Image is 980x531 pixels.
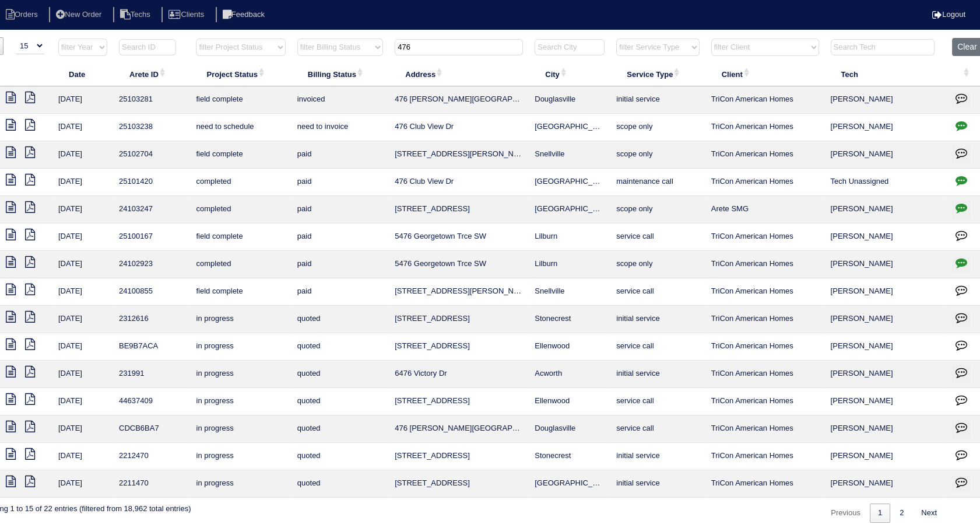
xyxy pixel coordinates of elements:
td: in progress [190,415,291,443]
td: [PERSON_NAME] [825,388,947,415]
td: service call [610,278,705,306]
td: [PERSON_NAME] [825,333,947,361]
td: field complete [190,141,291,169]
td: [STREET_ADDRESS] [389,333,529,361]
td: Lilburn [529,251,610,278]
td: 476 Club View Dr [389,114,529,141]
td: completed [190,169,291,196]
td: 476 [PERSON_NAME][GEOGRAPHIC_DATA] [389,415,529,443]
td: 24103247 [113,196,190,223]
td: Acworth [529,361,610,388]
td: BE9B7ACA [113,333,190,361]
td: [DATE] [52,196,113,223]
td: quoted [291,415,389,443]
td: [PERSON_NAME] [825,251,947,278]
td: TriCon American Homes [705,388,825,415]
td: [PERSON_NAME] [825,86,947,114]
td: initial service [610,470,705,498]
td: need to invoice [291,114,389,141]
td: TriCon American Homes [705,443,825,470]
td: [GEOGRAPHIC_DATA] [529,114,610,141]
td: [STREET_ADDRESS] [389,306,529,333]
td: paid [291,223,389,251]
td: scope only [610,114,705,141]
td: [DATE] [52,251,113,278]
td: 25103281 [113,86,190,114]
td: paid [291,196,389,223]
td: paid [291,169,389,196]
td: [STREET_ADDRESS] [389,470,529,498]
td: Arete SMG [705,196,825,223]
td: field complete [190,223,291,251]
td: [PERSON_NAME] [825,306,947,333]
td: Douglasville [529,86,610,114]
td: maintenance call [610,169,705,196]
td: initial service [610,443,705,470]
li: Techs [113,7,160,23]
input: Search City [535,39,605,55]
td: TriCon American Homes [705,141,825,169]
td: [DATE] [52,141,113,169]
td: [DATE] [52,333,113,361]
a: 2 [891,504,912,523]
td: TriCon American Homes [705,86,825,114]
td: [PERSON_NAME] [825,470,947,498]
td: [PERSON_NAME] [825,114,947,141]
th: Arete ID: activate to sort column ascending [113,62,190,86]
a: New Order [49,10,111,19]
td: [PERSON_NAME] [825,196,947,223]
td: TriCon American Homes [705,415,825,443]
td: 2312616 [113,306,190,333]
td: need to schedule [190,114,291,141]
td: [DATE] [52,169,113,196]
td: [STREET_ADDRESS] [389,443,529,470]
td: in progress [190,333,291,361]
td: TriCon American Homes [705,306,825,333]
td: [DATE] [52,223,113,251]
li: Feedback [216,7,274,23]
td: [STREET_ADDRESS] [389,388,529,415]
td: [DATE] [52,443,113,470]
td: initial service [610,86,705,114]
td: [PERSON_NAME] [825,443,947,470]
td: service call [610,415,705,443]
td: field complete [190,278,291,306]
td: [DATE] [52,415,113,443]
td: TriCon American Homes [705,251,825,278]
td: service call [610,333,705,361]
td: TriCon American Homes [705,470,825,498]
td: [DATE] [52,278,113,306]
td: 2212470 [113,443,190,470]
td: [STREET_ADDRESS] [389,196,529,223]
th: City: activate to sort column ascending [529,62,610,86]
td: Ellenwood [529,333,610,361]
td: [PERSON_NAME] [825,223,947,251]
td: in progress [190,388,291,415]
td: 476 [PERSON_NAME][GEOGRAPHIC_DATA] [389,86,529,114]
td: paid [291,251,389,278]
th: Tech [825,62,947,86]
td: [DATE] [52,86,113,114]
li: New Order [49,7,111,23]
td: [PERSON_NAME] [825,415,947,443]
li: Clients [161,7,213,23]
th: Billing Status: activate to sort column ascending [291,62,389,86]
td: [GEOGRAPHIC_DATA] [529,196,610,223]
td: TriCon American Homes [705,223,825,251]
td: quoted [291,470,389,498]
td: [PERSON_NAME] [825,141,947,169]
td: completed [190,196,291,223]
td: Stonecrest [529,443,610,470]
td: [DATE] [52,388,113,415]
td: service call [610,223,705,251]
th: Address: activate to sort column ascending [389,62,529,86]
th: Client: activate to sort column ascending [705,62,825,86]
td: completed [190,251,291,278]
td: Lilburn [529,223,610,251]
td: [PERSON_NAME] [825,361,947,388]
td: quoted [291,333,389,361]
td: [DATE] [52,306,113,333]
td: [GEOGRAPHIC_DATA] [529,470,610,498]
td: Douglasville [529,415,610,443]
td: Snellville [529,141,610,169]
